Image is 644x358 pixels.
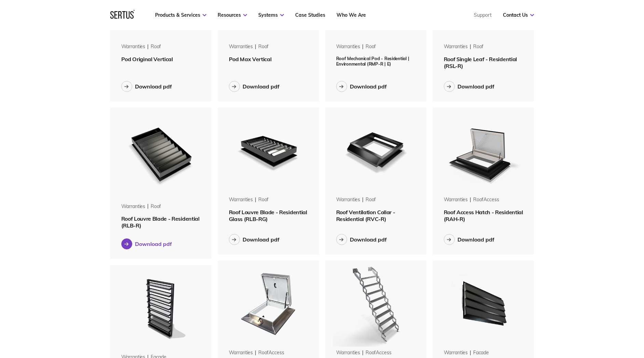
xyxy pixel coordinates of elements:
[121,203,146,210] div: Warranties
[121,43,146,50] div: Warranties
[457,236,494,243] div: Download pdf
[444,196,468,203] div: Warranties
[229,349,253,356] div: Warranties
[258,12,284,18] a: Systems
[444,43,468,50] div: Warranties
[229,43,253,50] div: Warranties
[243,236,279,243] div: Download pdf
[350,236,387,243] div: Download pdf
[337,12,366,18] a: Who We Are
[457,83,494,90] div: Download pdf
[121,215,200,229] span: Roof Louvre Blade - Residential (RLB-R)
[336,209,395,222] span: Roof Ventilation Collar - Residential (RVC-R)
[336,234,387,245] button: Download pdf
[229,209,307,222] span: Roof Louvre Blade - Residential Glass (RLB-RG)
[444,349,468,356] div: Warranties
[444,209,523,222] span: Roof Access Hatch - Residential (RAH-R)
[121,81,172,92] button: Download pdf
[336,56,409,67] span: Roof Mechanical Pod - Residential | Environmental (RMP-R | E)
[218,12,247,18] a: Resources
[336,196,360,203] div: Warranties
[473,43,483,50] div: roof
[444,81,494,92] button: Download pdf
[258,196,269,203] div: roof
[229,196,253,203] div: Warranties
[350,83,387,90] div: Download pdf
[135,83,172,90] div: Download pdf
[521,279,644,358] iframe: Chat Widget
[366,43,376,50] div: roof
[258,43,269,50] div: roof
[151,43,161,50] div: roof
[229,234,279,245] button: Download pdf
[258,349,284,356] div: roofAccess
[474,12,492,18] a: Support
[336,349,360,356] div: Warranties
[229,56,272,63] span: Pod Max Vertical
[366,349,392,356] div: roofAccess
[121,238,172,249] button: Download pdf
[503,12,534,18] a: Contact Us
[473,349,489,356] div: facade
[473,196,499,203] div: roofAccess
[229,81,279,92] button: Download pdf
[135,240,172,247] div: Download pdf
[336,81,387,92] button: Download pdf
[336,43,360,50] div: Warranties
[444,234,494,245] button: Download pdf
[366,196,376,203] div: roof
[121,56,173,63] span: Pod Original Vertical
[295,12,325,18] a: Case Studies
[243,83,279,90] div: Download pdf
[444,56,517,69] span: Roof Single Leaf - Residential (RSL-R)
[155,12,206,18] a: Products & Services
[151,203,161,210] div: roof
